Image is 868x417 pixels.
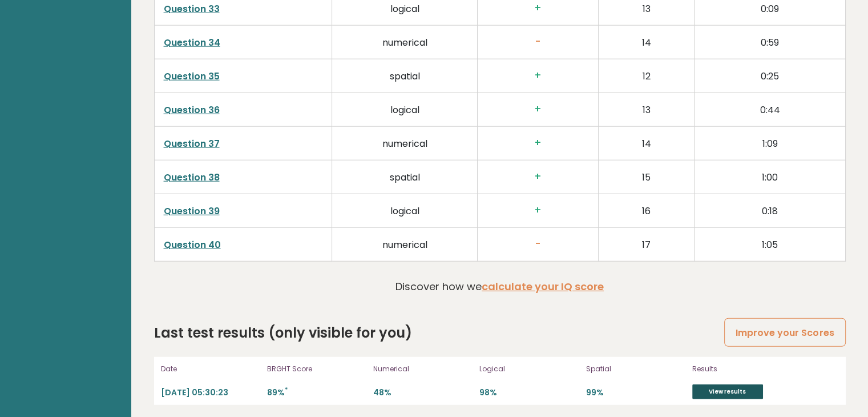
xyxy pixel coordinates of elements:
[695,160,845,194] td: 1:00
[164,238,221,251] a: Question 40
[695,25,845,59] td: 0:59
[487,171,589,183] h3: +
[598,126,694,160] td: 14
[487,238,589,250] h3: -
[395,279,604,294] p: Discover how we
[695,93,845,126] td: 0:44
[164,137,220,150] a: Question 37
[154,323,412,343] h2: Last test results (only visible for you)
[487,103,589,115] h3: +
[692,384,763,399] a: View results
[598,160,694,194] td: 15
[373,364,473,374] p: Numerical
[487,137,589,149] h3: +
[695,126,845,160] td: 1:09
[164,36,220,49] a: Question 34
[332,160,478,194] td: spatial
[479,387,579,398] p: 98%
[164,171,220,184] a: Question 38
[695,227,845,261] td: 1:05
[373,387,473,398] p: 48%
[161,364,260,374] p: Date
[482,279,604,294] a: calculate your IQ score
[164,103,220,117] a: Question 36
[598,227,694,261] td: 17
[161,387,260,398] p: [DATE] 05:30:23
[164,2,220,15] a: Question 33
[487,70,589,82] h3: +
[598,59,694,93] td: 12
[598,25,694,59] td: 14
[332,25,478,59] td: numerical
[598,194,694,227] td: 16
[267,364,366,374] p: BRGHT Score
[598,93,694,126] td: 13
[267,387,366,398] p: 89%
[479,364,579,374] p: Logical
[164,70,220,83] a: Question 35
[487,36,589,48] h3: -
[695,194,845,227] td: 0:18
[332,93,478,126] td: logical
[487,2,589,14] h3: +
[332,126,478,160] td: numerical
[164,205,220,218] a: Question 39
[586,364,685,374] p: Spatial
[724,318,845,347] a: Improve your Scores
[332,194,478,227] td: logical
[332,59,478,93] td: spatial
[586,387,685,398] p: 99%
[332,227,478,261] td: numerical
[692,364,812,374] p: Results
[695,59,845,93] td: 0:25
[487,205,589,216] h3: +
